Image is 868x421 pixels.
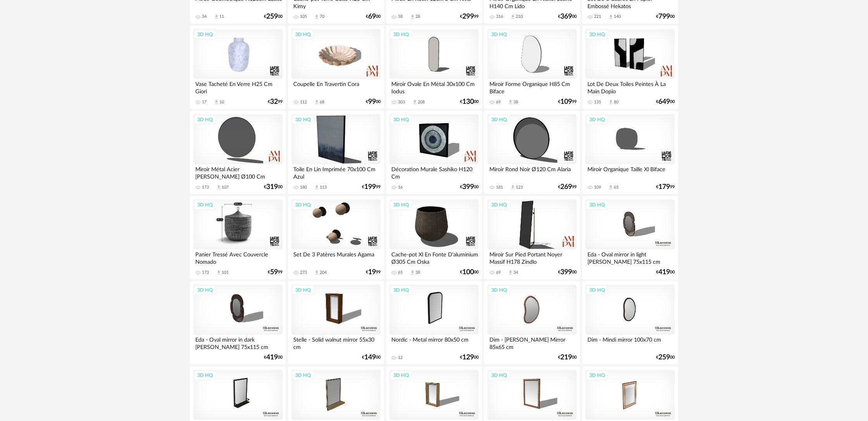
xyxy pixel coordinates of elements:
[193,249,282,265] div: Panier Tressé Avec Couvercle Nomado
[586,249,675,265] div: Eda - Oval mirror in light [PERSON_NAME] 75x115 cm
[412,99,418,105] span: Download icon
[398,270,403,275] div: 65
[484,26,580,109] a: 3D HQ Miroir Forme Organique H85 Cm Biface 69 Download icon 38 €10999
[560,355,572,360] span: 219
[460,184,479,190] div: € 00
[460,270,479,275] div: € 00
[291,164,381,180] div: Toile En Lin Imprimée 70x100 Cm Azul
[291,79,381,95] div: Coupelle En Travertin Cora
[460,355,479,360] div: € 00
[656,355,675,360] div: € 00
[216,270,222,275] span: Download icon
[658,355,670,360] span: 259
[266,184,278,190] span: 319
[516,14,523,19] div: 210
[560,14,572,19] span: 369
[508,99,513,105] span: Download icon
[487,164,577,180] div: Miroir Rond Noir Ø120 Cm Alaria
[510,184,516,190] span: Download icon
[496,100,501,105] div: 69
[288,196,384,280] a: 3D HQ Set De 3 Patères Murales Agama 273 Download icon 204 €1999
[488,285,510,295] div: 3D HQ
[658,14,670,19] span: 799
[264,14,282,19] div: € 00
[386,196,482,280] a: 3D HQ Cache-pot Xl En Fonte D'aluminium Ø305 Cm Oska 65 Download icon 38 €10000
[368,270,376,275] span: 19
[488,200,510,210] div: 3D HQ
[415,14,420,19] div: 28
[594,14,601,19] div: 221
[300,185,307,190] div: 180
[462,99,474,105] span: 130
[656,14,675,19] div: € 00
[488,29,510,40] div: 3D HQ
[558,355,577,360] div: € 00
[658,99,670,105] span: 649
[194,200,216,210] div: 3D HQ
[586,79,675,95] div: Lot De Deux Toiles Peintes À La Main Dopio
[194,370,216,380] div: 3D HQ
[190,196,286,280] a: 3D HQ Panier Tressé Avec Couvercle Nomado 173 Download icon 101 €5999
[608,14,614,20] span: Download icon
[202,100,207,105] div: 17
[594,100,601,105] div: 135
[656,99,675,105] div: € 00
[418,100,425,105] div: 208
[268,99,282,105] div: € 99
[264,355,282,360] div: € 00
[222,270,229,275] div: 101
[586,285,608,295] div: 3D HQ
[270,99,278,105] span: 32
[484,196,580,280] a: 3D HQ Miroir Sur Pied Portant Noyer Massif H178 Zindlo 69 Download icon 34 €39900
[194,29,216,40] div: 3D HQ
[558,184,577,190] div: € 99
[193,164,282,180] div: Miroir Métal Acier [PERSON_NAME] Ø100 Cm Caligone
[496,14,503,19] div: 316
[292,29,314,40] div: 3D HQ
[462,184,474,190] span: 399
[508,270,513,275] span: Download icon
[398,185,403,190] div: 16
[614,100,618,105] div: 80
[487,335,577,350] div: Dim - [PERSON_NAME] Mirror 85x65 cm
[582,111,678,194] a: 3D HQ Miroir Organique Taille Xl Biface 109 Download icon 65 €17999
[320,14,324,19] div: 70
[586,370,608,380] div: 3D HQ
[366,270,381,275] div: € 99
[320,100,324,105] div: 68
[291,249,381,265] div: Set De 3 Patères Murales Agama
[487,249,577,265] div: Miroir Sur Pied Portant Noyer Massif H178 Zindlo
[216,184,222,190] span: Download icon
[270,270,278,275] span: 59
[560,270,572,275] span: 399
[398,100,405,105] div: 303
[484,111,580,194] a: 3D HQ Miroir Rond Noir Ø120 Cm Alaria 181 Download icon 123 €26999
[614,14,621,19] div: 140
[558,270,577,275] div: € 00
[656,270,675,275] div: € 00
[582,196,678,280] a: 3D HQ Eda - Oval mirror in light [PERSON_NAME] 75x115 cm €41900
[487,79,577,95] div: Miroir Forme Organique H85 Cm Biface
[462,270,474,275] span: 100
[462,14,474,19] span: 299
[586,29,608,40] div: 3D HQ
[222,185,229,190] div: 107
[202,185,209,190] div: 173
[513,270,518,275] div: 34
[586,200,608,210] div: 3D HQ
[614,185,618,190] div: 65
[398,355,403,361] div: 12
[362,184,381,190] div: € 99
[366,99,381,105] div: € 00
[390,285,412,295] div: 3D HQ
[300,270,307,275] div: 273
[314,99,320,105] span: Download icon
[658,270,670,275] span: 419
[219,100,224,105] div: 10
[320,185,327,190] div: 113
[320,270,327,275] div: 204
[314,14,320,20] span: Download icon
[462,355,474,360] span: 129
[608,184,614,190] span: Download icon
[510,14,516,20] span: Download icon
